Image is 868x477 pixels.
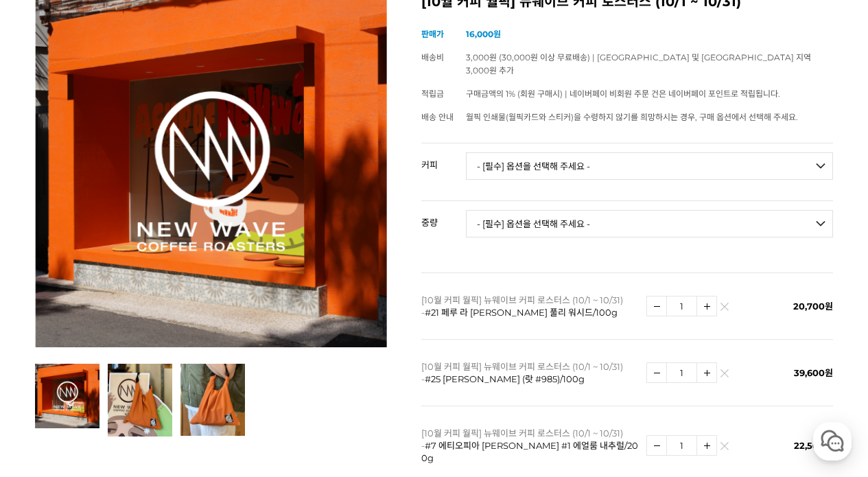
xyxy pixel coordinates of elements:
[697,296,716,316] img: 수량증가
[647,363,666,382] img: 수량감소
[794,367,833,378] span: 39,600원
[177,363,263,397] a: 설정
[91,363,177,397] a: 대화
[647,436,666,455] img: 수량감소
[720,306,728,314] img: 삭제
[697,363,716,382] img: 수량증가
[697,436,716,455] img: 수량증가
[421,29,444,39] span: 판매가
[421,89,444,99] span: 적립금
[126,384,142,395] span: 대화
[421,427,639,464] p: [10월 커피 월픽] 뉴웨이브 커피 로스터스 (10/1 ~ 10/31) -
[425,373,585,384] span: #25 [PERSON_NAME] (랏 #985)/100g
[793,301,833,312] span: 20,700원
[421,294,639,318] p: [10월 커피 월픽] 뉴웨이브 커피 로스터스 (10/1 ~ 10/31) -
[794,440,833,451] span: 22,500원
[466,89,780,99] span: 구매금액의 1% (회원 구매시) | 네이버페이 비회원 주문 건은 네이버페이 포인트로 적립됩니다.
[720,445,728,453] img: 삭제
[4,363,91,397] a: 홈
[421,440,638,463] span: #7 에티오피아 [PERSON_NAME] #1 에얼룸 내추럴/200g
[421,52,444,62] span: 배송비
[43,384,51,395] span: 홈
[720,373,728,380] img: 삭제
[421,143,466,175] th: 커피
[425,307,618,318] span: #21 페루 라 [PERSON_NAME] 풀리 워시드/100g
[466,52,811,75] span: 3,000원 (30,000원 이상 무료배송) | [GEOGRAPHIC_DATA] 및 [GEOGRAPHIC_DATA] 지역 3,000원 추가
[466,29,501,39] strong: 16,000원
[421,360,639,385] p: [10월 커피 월픽] 뉴웨이브 커피 로스터스 (10/1 ~ 10/31) -
[466,112,798,122] span: 월픽 인쇄물(월픽카드와 스티커)을 수령하지 않기를 희망하시는 경우, 구매 옵션에서 선택해 주세요.
[212,384,228,395] span: 설정
[421,201,466,233] th: 중량
[421,112,454,122] span: 배송 안내
[647,296,666,316] img: 수량감소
